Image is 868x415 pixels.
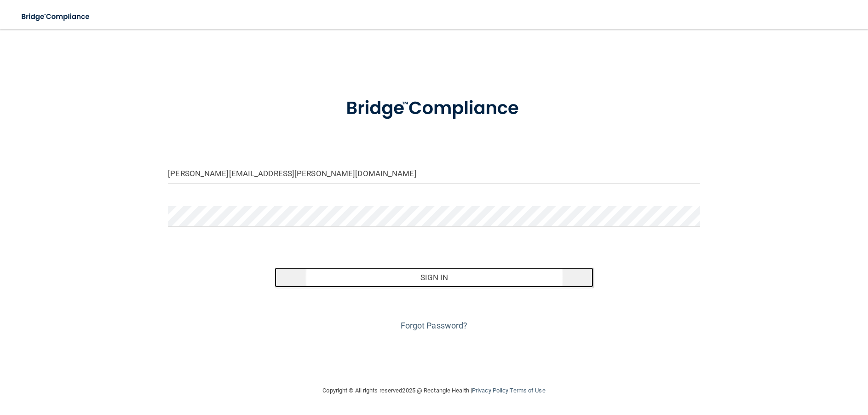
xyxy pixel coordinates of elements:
[14,7,98,26] img: bridge_compliance_login_screen.278c3ca4.svg
[510,387,545,394] a: Terms of Use
[472,387,508,394] a: Privacy Policy
[266,376,602,405] div: Copyright © All rights reserved 2025 @ Rectangle Health | |
[401,321,468,330] a: Forgot Password?
[168,163,700,184] input: Email
[275,267,594,288] button: Sign In
[327,85,541,133] img: bridge_compliance_login_screen.278c3ca4.svg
